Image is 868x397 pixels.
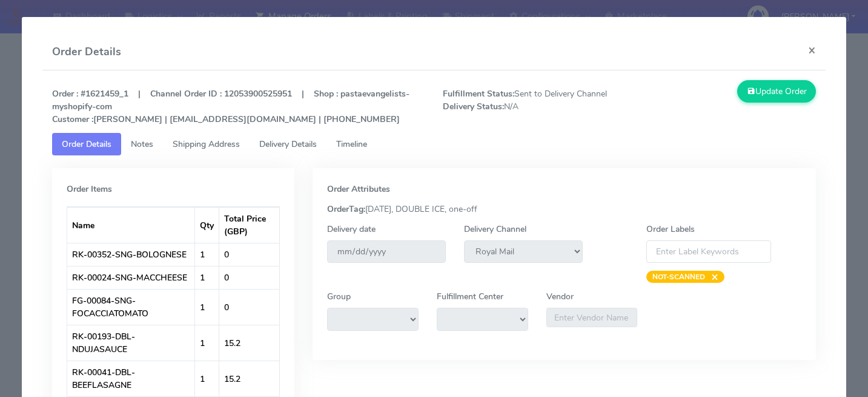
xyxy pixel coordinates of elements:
[219,361,279,396] td: 15.2
[219,243,279,266] td: 0
[546,308,638,327] input: Enter Vendor Name
[443,101,504,112] strong: Delivery Status:
[52,114,93,125] strong: Customer :
[67,361,195,396] td: RK-00041-DBL-BEEFLASAGNE
[434,87,629,126] span: Sent to Delivery Channel N/A
[67,266,195,289] td: RK-00024-SNG-MACCHEESE
[798,34,826,66] button: Close
[464,223,526,236] label: Delivery Channel
[52,133,816,155] ul: Tabs
[546,290,574,303] label: Vendor
[67,289,195,325] td: FG-00084-SNG-FOCACCIATOMATO
[195,361,219,396] td: 1
[259,138,317,150] span: Delivery Details
[327,290,351,303] label: Group
[173,138,240,150] span: Shipping Address
[737,80,816,103] button: Update Order
[437,290,503,303] label: Fulfillment Center
[62,138,111,150] span: Order Details
[219,207,279,243] th: Total Price (GBP)
[705,271,718,283] span: ×
[219,289,279,325] td: 0
[318,203,810,215] div: [DATE], DOUBLE ICE, one-off
[195,266,219,289] td: 1
[443,88,514,100] strong: Fulfillment Status:
[195,325,219,361] td: 1
[336,138,367,150] span: Timeline
[195,207,219,243] th: Qty
[67,243,195,266] td: RK-00352-SNG-BOLOGNESE
[67,325,195,361] td: RK-00193-DBL-NDUJASAUCE
[219,266,279,289] td: 0
[195,289,219,325] td: 1
[67,183,112,195] strong: Order Items
[52,88,409,125] strong: Order : #1621459_1 | Channel Order ID : 12053900525951 | Shop : pastaevangelists-myshopify-com [P...
[195,243,219,266] td: 1
[52,44,121,60] h4: Order Details
[67,207,195,243] th: Name
[327,223,376,236] label: Delivery date
[646,223,695,236] label: Order Labels
[652,272,705,282] strong: NOT-SCANNED
[646,240,771,263] input: Enter Label Keywords
[327,203,365,215] strong: OrderTag:
[327,183,390,195] strong: Order Attributes
[219,325,279,361] td: 15.2
[131,138,153,150] span: Notes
